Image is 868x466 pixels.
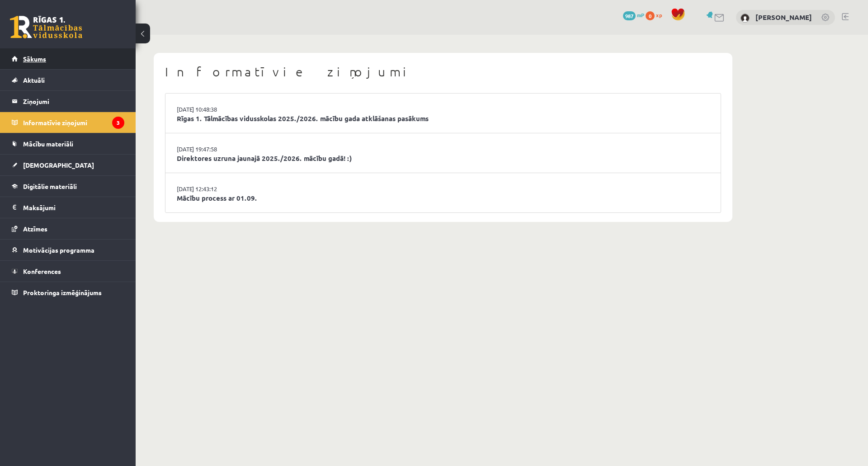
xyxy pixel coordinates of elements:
a: Atzīmes [12,218,124,239]
span: 0 [646,11,655,20]
img: Regnārs Želvis [741,14,750,23]
h1: Informatīvie ziņojumi [165,64,721,80]
a: Digitālie materiāli [12,176,124,197]
a: Sākums [12,48,124,69]
a: Rīgas 1. Tālmācības vidusskola [10,16,82,38]
a: [PERSON_NAME] [755,13,812,22]
span: Digitālie materiāli [23,182,77,190]
a: Rīgas 1. Tālmācības vidusskolas 2025./2026. mācību gada atklāšanas pasākums [177,113,709,124]
a: Informatīvie ziņojumi3 [12,112,124,133]
i: 3 [112,117,124,129]
span: Proktoringa izmēģinājums [23,288,102,297]
a: 0 xp [646,11,666,19]
span: xp [656,11,662,19]
a: [DATE] 19:47:58 [177,145,245,154]
a: Direktores uzruna jaunajā 2025./2026. mācību gadā! :) [177,153,709,164]
legend: Informatīvie ziņojumi [23,112,124,133]
span: [DEMOGRAPHIC_DATA] [23,161,94,169]
legend: Ziņojumi [23,91,124,112]
span: mP [637,11,644,19]
span: Sākums [23,55,46,63]
a: Mācību materiāli [12,133,124,154]
a: [DATE] 10:48:38 [177,105,245,114]
a: [DEMOGRAPHIC_DATA] [12,155,124,175]
a: 987 mP [623,11,644,19]
span: Mācību materiāli [23,140,73,148]
span: Konferences [23,267,61,275]
a: Motivācijas programma [12,240,124,260]
a: Aktuāli [12,70,124,90]
span: Motivācijas programma [23,246,94,254]
a: Maksājumi [12,197,124,218]
span: 987 [623,11,636,20]
a: [DATE] 12:43:12 [177,184,245,193]
a: Konferences [12,261,124,282]
span: Atzīmes [23,225,47,233]
span: Aktuāli [23,76,45,84]
a: Ziņojumi [12,91,124,112]
a: Proktoringa izmēģinājums [12,282,124,303]
legend: Maksājumi [23,197,124,218]
a: Mācību process ar 01.09. [177,193,709,203]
